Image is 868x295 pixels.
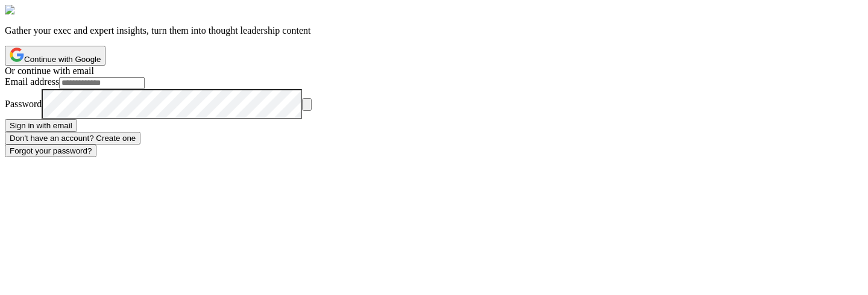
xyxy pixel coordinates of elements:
img: Google logo [10,48,24,62]
p: Gather your exec and expert insights, turn them into thought leadership content [5,25,863,36]
img: Leaps [5,5,37,16]
button: Sign in with email [5,119,77,132]
button: Continue with Google [5,46,105,66]
button: Don't have an account? Create one [5,132,140,144]
label: Email address [5,76,59,87]
span: Or continue with email [5,66,94,76]
label: Password [5,99,42,109]
button: Forgot your password? [5,144,96,157]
